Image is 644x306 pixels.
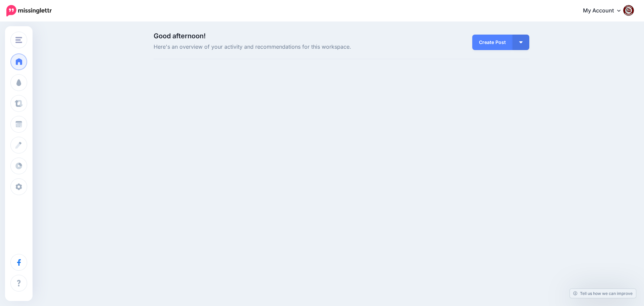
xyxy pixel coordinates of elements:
[519,41,523,43] img: arrow-down-white.png
[472,35,513,50] a: Create Post
[154,43,401,51] span: Here's an overview of your activity and recommendations for this workspace.
[570,289,636,298] a: Tell us how we can improve
[154,32,206,40] span: Good afternoon!
[6,5,52,16] img: Missinglettr
[15,37,22,43] img: menu.png
[576,3,634,19] a: My Account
